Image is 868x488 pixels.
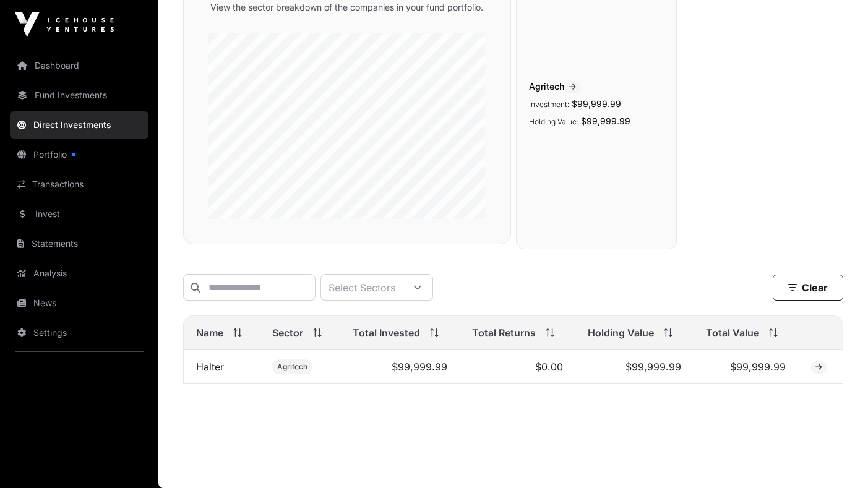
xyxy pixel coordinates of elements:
[460,350,575,384] td: $0.00
[773,275,843,301] button: Clear
[277,362,307,372] span: Agritech
[529,117,578,126] span: Holding Value:
[694,350,797,384] td: $99,999.99
[272,325,303,340] span: Sector
[529,80,664,93] span: Agritech
[529,100,569,109] span: Investment:
[321,275,403,300] div: Select Sectors
[10,230,148,257] a: Statements
[472,325,536,340] span: Total Returns
[15,12,114,37] img: Icehouse Ventures Logo
[196,325,223,340] span: Name
[588,325,654,340] span: Holding Value
[10,319,148,346] a: Settings
[575,350,694,384] td: $99,999.99
[10,111,148,139] a: Direct Investments
[340,350,460,384] td: $99,999.99
[10,82,148,109] a: Fund Investments
[208,1,486,14] p: View the sector breakdown of the companies in your fund portfolio.
[581,116,630,126] span: $99,999.99
[196,361,224,373] a: Halter
[10,289,148,317] a: News
[10,141,148,168] a: Portfolio
[806,429,868,488] iframe: Chat Widget
[10,260,148,287] a: Analysis
[572,98,621,109] span: $99,999.99
[353,325,420,340] span: Total Invested
[10,200,148,228] a: Invest
[10,171,148,198] a: Transactions
[706,325,759,340] span: Total Value
[10,52,148,79] a: Dashboard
